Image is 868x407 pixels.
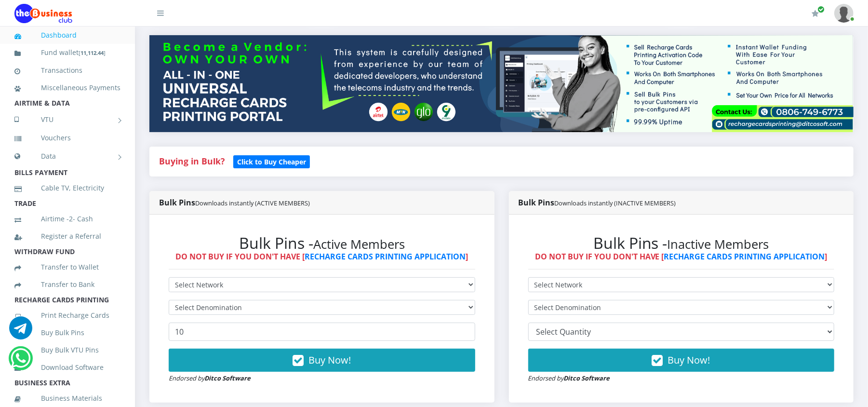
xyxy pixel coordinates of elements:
b: 11,112.44 [80,49,104,56]
img: Logo [14,4,72,23]
a: Buy Bulk Pins [14,322,120,344]
a: Chat for support [9,324,32,339]
button: Buy Now! [528,349,835,372]
a: Download Software [14,356,120,379]
a: RECHARGE CARDS PRINTING APPLICATION [305,251,466,262]
a: VTU [14,108,120,132]
a: Register a Referral [14,225,120,247]
a: Transfer to Wallet [14,256,120,278]
strong: Ditco Software [564,374,610,382]
a: Buy Bulk VTU Pins [14,339,120,361]
a: Vouchers [14,127,120,149]
span: Buy Now! [668,353,710,366]
a: Miscellaneous Payments [14,77,120,99]
span: Renew/Upgrade Subscription [817,6,825,13]
small: Downloads instantly (ACTIVE MEMBERS) [195,199,310,207]
a: Data [14,144,120,168]
h2: Bulk Pins - [528,234,835,252]
small: Active Members [313,236,405,253]
a: Transactions [14,59,120,81]
button: Buy Now! [169,349,475,372]
strong: Bulk Pins [159,197,310,208]
input: Enter Quantity [169,323,475,341]
a: Dashboard [14,24,120,46]
h2: Bulk Pins - [169,234,475,252]
strong: Buying in Bulk? [159,155,225,167]
img: multitenant_rcp.png [149,35,854,132]
small: Endorsed by [528,374,610,382]
small: [ ] [79,49,106,56]
a: RECHARGE CARDS PRINTING APPLICATION [664,251,825,262]
a: Click to Buy Cheaper [233,155,310,167]
small: Inactive Members [668,236,769,253]
a: Transfer to Bank [14,273,120,296]
span: Buy Now! [308,353,351,366]
a: Fund wallet[11,112.44] [14,41,120,64]
small: Endorsed by [169,374,251,382]
b: Click to Buy Cheaper [237,157,306,166]
strong: DO NOT BUY IF YOU DON'T HAVE [ ] [535,251,828,262]
i: Renew/Upgrade Subscription [812,10,819,17]
a: Airtime -2- Cash [14,208,120,230]
small: Downloads instantly (INACTIVE MEMBERS) [555,199,676,207]
strong: DO NOT BUY IF YOU DON'T HAVE [ ] [175,251,468,262]
strong: Ditco Software [204,374,251,382]
a: Cable TV, Electricity [14,177,120,199]
a: Print Recharge Cards [14,304,120,326]
img: User [834,4,854,23]
a: Chat for support [11,354,31,370]
strong: Bulk Pins [519,197,676,208]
